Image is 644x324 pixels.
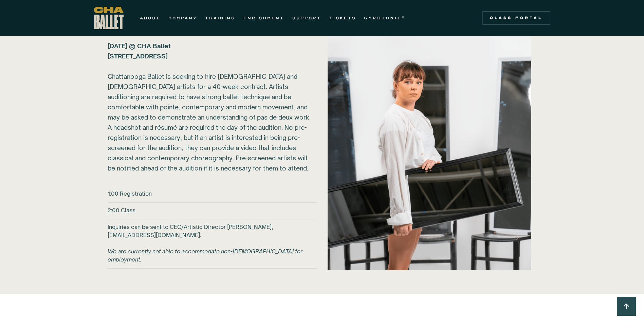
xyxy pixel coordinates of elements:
[486,15,546,21] div: Class Portal
[402,15,406,19] sup: ®
[108,248,302,263] em: We are currently not able to accommodate non-[DEMOGRAPHIC_DATA] for employment.
[108,206,135,214] h6: 2:00 Class
[364,14,406,22] a: GYROTONIC®
[243,14,284,22] a: ENRICHMENT
[205,14,235,22] a: TRAINING
[94,7,124,29] a: home
[168,14,197,22] a: COMPANY
[140,14,160,22] a: ABOUT
[108,190,152,198] h6: 1:00 Registration
[108,223,317,264] h6: Inquiries can be sent to CEO/Artistic Director [PERSON_NAME], [EMAIL_ADDRESS][DOMAIN_NAME].
[292,14,321,22] a: SUPPORT
[108,41,311,173] div: Chattanooga Ballet is seeking to hire [DEMOGRAPHIC_DATA] and [DEMOGRAPHIC_DATA] artists for a 40-...
[364,16,402,20] strong: GYROTONIC
[108,42,171,60] strong: [DATE] @ CHA Ballet [STREET_ADDRESS] ‍
[329,14,356,22] a: TICKETS
[482,11,550,25] a: Class Portal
